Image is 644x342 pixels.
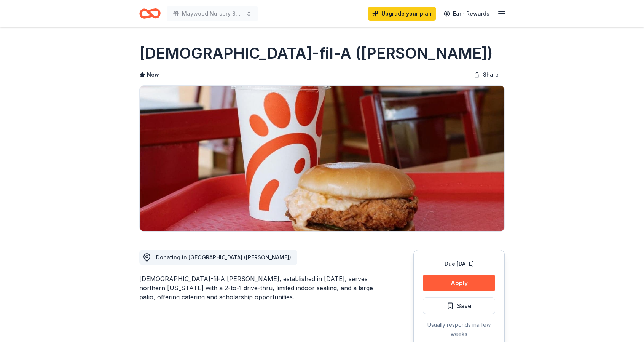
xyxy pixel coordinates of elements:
a: Home [139,5,161,22]
span: New [147,70,159,79]
h1: [DEMOGRAPHIC_DATA]-fil-A ([PERSON_NAME]) [139,43,493,64]
button: Share [468,67,505,82]
img: Image for Chick-fil-A (Ramsey) [140,86,504,231]
div: [DEMOGRAPHIC_DATA]-fil-A [PERSON_NAME], established in [DATE], serves northern [US_STATE] with a ... [139,274,377,302]
div: Due [DATE] [423,259,495,268]
span: Maywood Nursery School Tricky Tray [182,9,243,18]
a: Upgrade your plan [368,7,436,21]
button: Maywood Nursery School Tricky Tray [167,6,258,21]
a: Earn Rewards [439,7,494,21]
span: Donating in [GEOGRAPHIC_DATA] ([PERSON_NAME]) [156,254,291,260]
div: Usually responds in a few weeks [423,320,495,339]
span: Save [457,301,472,311]
span: Share [483,70,499,79]
button: Save [423,297,495,314]
button: Apply [423,275,495,291]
